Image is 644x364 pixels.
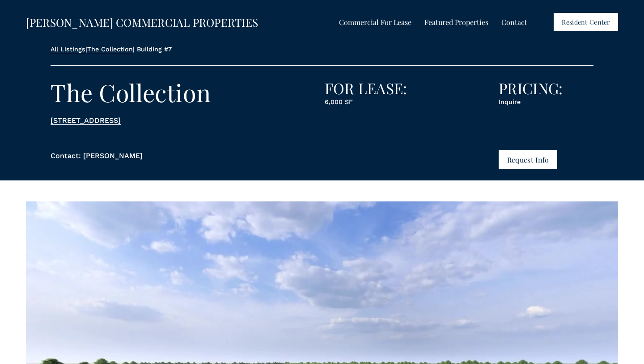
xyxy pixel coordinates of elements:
[51,150,170,162] p: Contact: [PERSON_NAME]
[499,79,593,96] h3: PRICING:
[339,17,411,28] span: Commercial For Lease
[51,79,295,106] h2: The Collection
[51,116,121,125] a: [STREET_ADDRESS]
[325,97,419,107] p: 6,000 SF
[554,13,619,31] a: Resident Center
[51,44,195,54] p: | | Building #7
[87,46,133,53] a: The Collection
[424,16,488,29] a: folder dropdown
[51,46,85,53] a: All Listings
[501,16,527,29] a: Contact
[499,150,557,169] button: Request Info
[339,16,411,29] a: folder dropdown
[325,79,419,96] h3: FOR LEASE:
[499,97,593,107] p: Inquire
[26,15,258,29] a: [PERSON_NAME] COMMERCIAL PROPERTIES
[424,17,488,28] span: Featured Properties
